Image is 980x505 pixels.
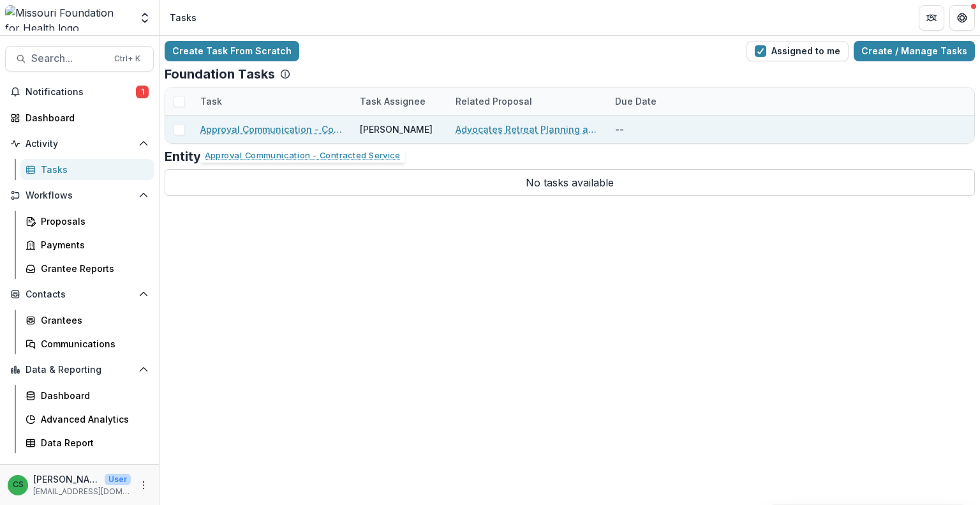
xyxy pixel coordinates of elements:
[165,149,241,164] p: Entity Tasks
[607,94,664,108] div: Due Date
[5,133,154,154] button: Open Activity
[165,41,299,61] a: Create Task From Scratch
[136,5,154,31] button: Open entity switcher
[352,87,448,115] div: Task Assignee
[193,87,352,115] div: Task
[112,52,143,66] div: Ctrl + K
[20,432,154,453] a: Data Report
[136,86,149,98] span: 1
[41,215,144,228] div: Proposals
[26,111,144,124] div: Dashboard
[165,66,275,82] p: Foundation Tasks
[5,284,154,305] button: Open Contacts
[31,52,107,64] span: Search...
[20,409,154,430] a: Advanced Analytics
[26,87,136,98] span: Notifications
[360,123,433,136] div: [PERSON_NAME]
[5,107,154,128] a: Dashboard
[607,87,703,115] div: Due Date
[41,262,144,275] div: Grantee Reports
[33,486,131,497] p: [EMAIL_ADDRESS][DOMAIN_NAME]
[448,87,607,115] div: Related Proposal
[26,190,133,201] span: Workflows
[448,94,540,108] div: Related Proposal
[26,139,133,149] span: Activity
[200,123,345,136] a: Approval Communication - Contracted Service
[41,436,144,449] div: Data Report
[5,46,154,72] button: Search...
[165,169,975,196] p: No tasks available
[20,310,154,331] a: Grantees
[949,5,975,31] button: Get Help
[854,41,975,61] a: Create / Manage Tasks
[20,258,154,279] a: Grantee Reports
[193,94,230,108] div: Task
[20,234,154,255] a: Payments
[352,94,433,108] div: Task Assignee
[41,238,144,252] div: Payments
[5,82,154,102] button: Notifications1
[170,11,197,24] div: Tasks
[5,5,131,31] img: Missouri Foundation for Health logo
[105,474,131,485] p: User
[26,289,133,300] span: Contacts
[746,41,849,61] button: Assigned to me
[165,8,202,27] nav: breadcrumb
[41,389,144,402] div: Dashboard
[5,359,154,380] button: Open Data & Reporting
[456,123,600,136] a: Advocates Retreat Planning and Implementation
[20,385,154,406] a: Dashboard
[26,365,133,375] span: Data & Reporting
[20,211,154,232] a: Proposals
[136,478,151,493] button: More
[919,5,944,31] button: Partners
[41,337,144,350] div: Communications
[607,116,703,143] div: --
[41,313,144,327] div: Grantees
[41,163,144,176] div: Tasks
[20,159,154,180] a: Tasks
[20,333,154,354] a: Communications
[13,481,24,489] div: Chase Shiflet
[5,185,154,206] button: Open Workflows
[41,412,144,426] div: Advanced Analytics
[33,472,100,486] p: [PERSON_NAME]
